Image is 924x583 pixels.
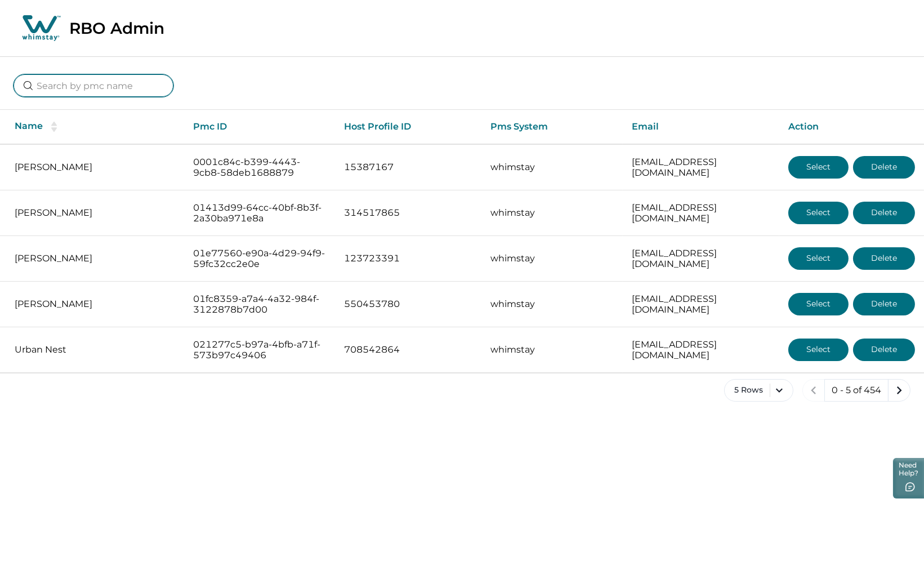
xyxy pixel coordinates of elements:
button: Select [788,247,849,270]
p: 708542864 [344,344,472,355]
p: 314517865 [344,207,472,219]
button: 5 Rows [724,379,793,402]
p: [PERSON_NAME] [15,299,175,310]
p: 550453780 [344,299,472,310]
p: whimstay [490,162,614,173]
button: Select [788,339,849,361]
th: Pmc ID [184,110,335,144]
p: RBO Admin [69,19,164,38]
p: whimstay [490,344,614,355]
p: 021277c5-b97a-4bfb-a71f-573b97c49406 [193,339,326,361]
button: next page [888,379,910,402]
button: Delete [853,339,915,361]
p: whimstay [490,253,614,264]
th: Pms System [481,110,623,144]
p: [EMAIL_ADDRESS][DOMAIN_NAME] [632,293,770,315]
button: Delete [853,156,915,179]
th: Email [623,110,779,144]
button: previous page [802,379,825,402]
p: [EMAIL_ADDRESS][DOMAIN_NAME] [632,339,770,361]
button: Select [788,293,849,315]
button: Select [788,202,849,224]
p: [EMAIL_ADDRESS][DOMAIN_NAME] [632,157,770,179]
p: 15387167 [344,162,472,173]
input: Search by pmc name [14,74,173,97]
p: 01e77560-e90a-4d29-94f9-59fc32cc2e0e [193,248,326,270]
p: 01fc8359-a7a4-4a32-984f-3122878b7d00 [193,293,326,315]
p: whimstay [490,299,614,310]
p: [EMAIL_ADDRESS][DOMAIN_NAME] [632,202,770,224]
button: sorting [43,121,65,132]
p: [PERSON_NAME] [15,162,175,173]
button: Delete [853,202,915,224]
p: 0001c84c-b399-4443-9cb8-58deb1688879 [193,157,326,179]
button: 0 - 5 of 454 [824,379,889,402]
p: [PERSON_NAME] [15,253,175,264]
p: [PERSON_NAME] [15,207,175,219]
th: Host Profile ID [335,110,481,144]
button: Delete [853,247,915,270]
p: whimstay [490,207,614,219]
p: 0 - 5 of 454 [832,385,881,396]
p: Urban Nest [15,344,175,355]
p: 123723391 [344,253,472,264]
th: Action [779,110,924,144]
button: Select [788,156,849,179]
p: [EMAIL_ADDRESS][DOMAIN_NAME] [632,248,770,270]
button: Delete [853,293,915,315]
p: 01413d99-64cc-40bf-8b3f-2a30ba971e8a [193,202,326,224]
